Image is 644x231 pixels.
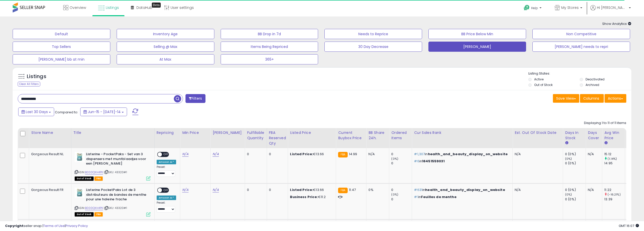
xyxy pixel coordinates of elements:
[269,188,284,192] div: 0
[136,5,152,10] span: DataHub
[391,152,412,156] div: 0
[94,212,103,217] span: FBA
[414,130,510,135] div: Cur Sales Rank
[13,54,110,64] button: [PERSON_NAME] bb at min
[531,6,538,10] span: Help
[604,161,625,166] div: 14.95
[425,187,505,192] span: health_and_beauty_display_on_website
[157,196,176,200] div: Amazon AI *
[70,5,86,10] span: Overview
[565,141,568,145] small: Days In Stock.
[117,42,214,52] button: Selling @ Max
[75,188,85,198] img: 41BYUSQaRKL._SL40_.jpg
[515,152,559,156] p: N/A
[428,152,508,156] span: health_and_beauty_display_on_website
[86,152,148,167] b: Listerine - PocketPaks - Set van 3 dispensers met muntblaadjes voor een [PERSON_NAME]
[75,188,151,216] div: ASIN:
[553,94,579,103] button: Save View
[515,130,561,135] div: Est. Out Of Stock Date
[75,176,94,181] span: All listings that are currently out of stock and unavailable for purchase on Amazon
[391,197,412,202] div: 0
[565,188,586,192] div: 0 (0%)
[290,187,313,192] b: Listed Price:
[602,21,631,26] span: Show Analytics
[94,176,103,181] span: FBA
[414,152,425,156] span: #1,307
[85,206,103,210] a: B000QXH4PK
[414,188,509,192] p: in
[565,161,586,166] div: 0 (0%)
[55,110,78,115] span: Compared to:
[368,130,387,141] div: BB Share 24h.
[5,223,24,228] strong: Copyright
[604,141,607,145] small: Avg Win Price.
[604,130,623,141] div: Avg Win Price
[182,152,188,157] a: N/A
[157,201,176,212] div: Preset:
[157,160,176,164] div: Amazon AI *
[414,159,509,164] p: in
[565,152,586,156] div: 0 (0%)
[338,130,364,141] div: Current Buybox Price
[221,29,318,39] button: BB Drop in 7d
[75,152,85,162] img: 41BYUSQaRKL._SL40_.jpg
[421,194,456,199] span: Feuilles de menthe
[86,188,148,203] b: Listerine PocketPaks Lot de 3 distributeurs de bandes de menthe pour une haleine frache
[586,83,599,87] label: Archived
[534,83,553,87] label: Out of Stock
[368,188,385,192] div: 0%
[213,130,243,135] div: [PERSON_NAME]
[586,77,605,81] label: Deactivated
[75,152,151,180] div: ASIN:
[391,192,398,197] small: (0%)
[162,152,170,157] span: OFF
[221,42,318,52] button: Items Being Repriced
[290,130,334,135] div: Listed Price
[561,5,579,10] span: My Stores
[428,29,526,39] button: BB Price Below Min
[619,223,639,228] span: 2025-08-14 16:07 GMT
[269,130,286,146] div: FBA Reserved Qty
[349,152,357,156] span: 14.99
[338,152,347,157] small: FBA
[247,152,263,156] div: 0
[104,170,127,174] span: | SKU: 43320#1
[27,73,46,80] h5: Listings
[515,188,559,192] p: N/A
[391,161,412,166] div: 0
[290,188,332,192] div: €13.66
[565,192,572,197] small: (0%)
[524,5,530,11] i: Get Help
[608,157,617,161] small: (1.14%)
[18,82,40,86] div: Clear All Filters
[213,152,219,157] a: N/A
[528,71,631,76] p: Listing States:
[117,54,214,64] button: At Max
[580,94,604,103] button: Columns
[534,77,544,81] label: Active
[85,170,103,174] a: B000QXH4PK
[31,130,69,135] div: Store Name
[414,194,418,199] span: #1
[221,54,318,64] button: 365+
[588,188,598,192] div: N/A
[565,130,584,141] div: Days In Stock
[604,188,625,192] div: 11.22
[247,130,264,141] div: Fulfillable Quantity
[162,188,170,192] span: OFF
[590,5,631,16] a: Hi [PERSON_NAME]
[520,1,547,16] a: Help
[584,121,626,126] div: Displaying 1 to 11 of 11 items
[213,187,219,192] a: N/A
[152,3,161,8] div: Tooltip anchor
[604,152,625,156] div: 15.12
[75,212,94,217] span: All listings that are currently out of stock and unavailable for purchase on Amazon
[565,197,586,202] div: 0 (0%)
[391,188,412,192] div: 0
[290,152,332,156] div: €13.66
[185,94,205,103] button: Filters
[117,29,214,39] button: Inventory Age
[565,157,572,161] small: (0%)
[597,5,627,10] span: Hi [PERSON_NAME]
[26,109,48,114] span: Last 30 Days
